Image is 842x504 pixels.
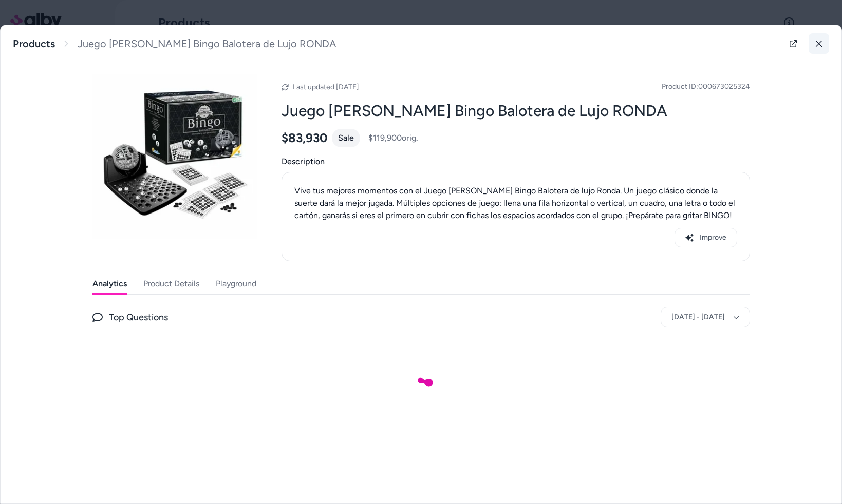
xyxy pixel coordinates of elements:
nav: breadcrumb [13,37,336,50]
span: $83,930 [282,130,328,146]
h2: Juego [PERSON_NAME] Bingo Balotera de Lujo RONDA [282,101,750,121]
span: Juego [PERSON_NAME] Bingo Balotera de Lujo RONDA [78,37,336,50]
span: $119,900 orig. [368,132,418,144]
span: Last updated [DATE] [293,83,359,91]
button: [DATE] - [DATE] [661,307,750,327]
div: Sale [332,129,360,147]
img: 000673025324-001-310Wx310H [92,74,257,239]
span: Description [282,156,750,168]
span: Product ID: 000673025324 [662,82,750,92]
a: Products [13,37,55,50]
span: Top Questions [109,310,168,324]
button: Improve [675,228,737,247]
p: Vive tus mejores momentos con el Juego [PERSON_NAME] Bingo Balotera de lujo Ronda. Un juego clási... [294,185,737,222]
button: Analytics [92,274,127,294]
button: Playground [216,274,256,294]
button: Product Details [143,274,199,294]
